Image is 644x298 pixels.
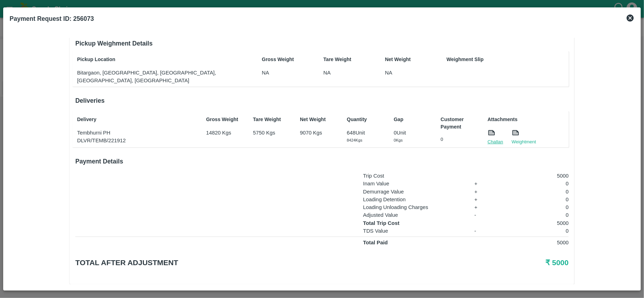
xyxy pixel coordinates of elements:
[363,240,388,245] strong: Total Paid
[500,196,569,203] p: 0
[488,138,503,145] a: Challan
[385,56,423,63] p: Net Weight
[77,129,197,137] p: Tembhurni PH
[206,129,244,137] p: 14820 Kgs
[77,116,197,123] p: Delivery
[500,172,569,180] p: 5000
[441,136,479,143] p: 0
[500,188,569,196] p: 0
[363,188,466,196] p: Demurrage Value
[347,116,385,123] p: Quantity
[300,116,338,123] p: Net Weight
[324,56,362,63] p: Tare Weight
[475,188,492,196] p: +
[488,116,567,123] p: Attachments
[385,69,423,77] p: NA
[363,180,466,187] p: Inam Value
[512,138,536,145] a: Weightment
[447,56,567,63] p: Weighment Slip
[475,196,492,203] p: +
[363,211,466,219] p: Adjusted Value
[347,138,362,142] span: 8424 Kgs
[394,129,432,137] p: 0 Unit
[500,239,569,246] p: 5000
[10,15,94,22] b: Payment Request ID: 256073
[441,116,479,131] p: Customer Payment
[475,180,492,187] p: +
[363,203,466,211] p: Loading Unloading Charges
[206,116,244,123] p: Gross Weight
[500,227,569,235] p: 0
[500,180,569,187] p: 0
[253,116,291,123] p: Tare Weight
[75,96,569,106] h6: Deliveries
[394,116,432,123] p: Gap
[75,258,404,268] h5: Total after adjustment
[363,220,400,226] strong: Total Trip Cost
[404,258,569,268] h5: ₹ 5000
[475,211,492,219] p: -
[394,138,402,142] span: 0 Kgs
[77,137,197,144] p: DLVR/TEMB/221912
[475,227,492,235] p: -
[262,69,300,77] p: NA
[500,219,569,227] p: 5000
[500,211,569,219] p: 0
[75,38,569,48] h6: Pickup Weighment Details
[475,203,492,211] p: +
[253,129,291,137] p: 5750 Kgs
[75,156,569,166] h6: Payment Details
[347,129,385,137] p: 648 Unit
[363,196,466,203] p: Loading Detention
[77,56,238,63] p: Pickup Location
[262,56,300,63] p: Gross Weight
[300,129,338,137] p: 9070 Kgs
[324,69,362,77] p: NA
[363,172,466,180] p: Trip Cost
[363,227,466,235] p: TDS Value
[77,69,238,85] p: Bitargaon, [GEOGRAPHIC_DATA], [GEOGRAPHIC_DATA], [GEOGRAPHIC_DATA], [GEOGRAPHIC_DATA]
[500,203,569,211] p: 0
